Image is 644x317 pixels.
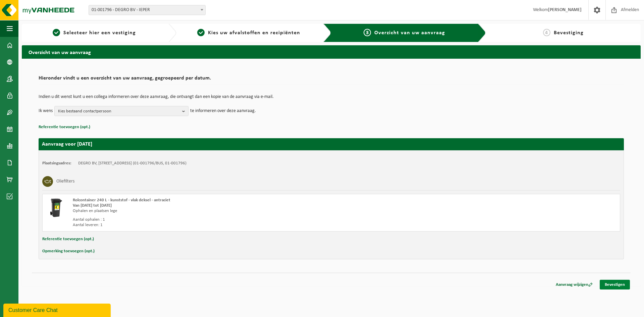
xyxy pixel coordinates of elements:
[89,5,206,15] span: 01-001796 - DEGRO BV - IEPER
[46,198,66,218] img: WB-0240-HPE-BK-01.png
[197,29,205,36] span: 2
[39,123,90,131] button: Referentie toevoegen (opt.)
[73,222,358,228] div: Aantal leveren: 1
[63,30,136,36] span: Selecteer hier een vestiging
[89,5,205,15] span: 01-001796 - DEGRO BV - IEPER
[548,7,582,12] strong: [PERSON_NAME]
[58,106,179,116] span: Kies bestaand contactpersoon
[25,29,163,37] a: 1Selecteer hier een vestiging
[56,176,74,187] h3: Oliefilters
[78,161,186,166] td: DEGRO BV, [STREET_ADDRESS] (01-001796/BUS, 01-001796)
[374,30,445,36] span: Overzicht van uw aanvraag
[208,30,300,36] span: Kies uw afvalstoffen en recipiënten
[39,106,53,116] p: Ik wens
[22,45,641,58] h2: Overzicht van uw aanvraag
[54,106,189,116] button: Kies bestaand contactpersoon
[600,280,630,289] a: Bevestigen
[73,198,170,202] span: Rolcontainer 240 L - kunststof - vlak deksel - antraciet
[73,203,112,208] strong: Van [DATE] tot [DATE]
[42,142,92,147] strong: Aanvraag voor [DATE]
[190,106,256,116] p: te informeren over deze aanvraag.
[73,217,358,222] div: Aantal ophalen : 1
[42,247,95,256] button: Opmerking toevoegen (opt.)
[554,30,584,36] span: Bevestiging
[551,280,598,289] a: Aanvraag wijzigen
[543,29,550,36] span: 4
[39,75,624,85] h2: Hieronder vindt u een overzicht van uw aanvraag, gegroepeerd per datum.
[39,95,624,99] p: Indien u dit wenst kunt u een collega informeren over deze aanvraag, die ontvangt dan een kopie v...
[73,208,358,214] div: Ophalen en plaatsen lege
[364,29,371,36] span: 3
[3,302,112,317] iframe: chat widget
[53,29,60,36] span: 1
[180,29,318,37] a: 2Kies uw afvalstoffen en recipiënten
[42,161,71,165] strong: Plaatsingsadres:
[42,235,94,244] button: Referentie toevoegen (opt.)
